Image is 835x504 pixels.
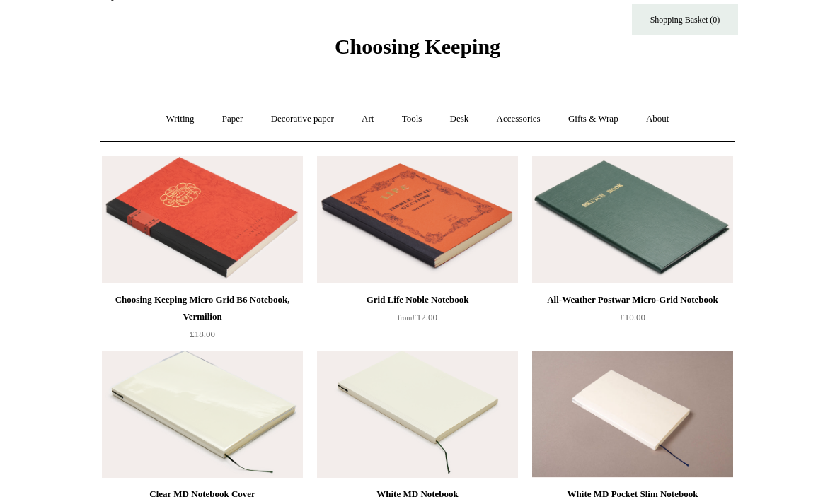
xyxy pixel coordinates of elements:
[532,351,733,478] a: White MD Pocket Slim Notebook White MD Pocket Slim Notebook
[349,100,386,138] a: Art
[102,156,303,283] a: Choosing Keeping Micro Grid B6 Notebook, Vermilion Choosing Keeping Micro Grid B6 Notebook, Vermi...
[102,291,303,349] a: Choosing Keeping Micro Grid B6 Notebook, Vermilion £18.00
[437,100,482,138] a: Desk
[335,35,500,58] span: Choosing Keeping
[536,291,730,308] div: All-Weather Postwar Micro-Grid Notebook
[633,100,682,138] a: About
[532,291,733,349] a: All-Weather Postwar Micro-Grid Notebook £10.00
[532,156,733,283] img: All-Weather Postwar Micro-Grid Notebook
[321,291,514,308] div: Grid Life Noble Notebook
[555,100,631,138] a: Gifts & Wrap
[102,351,303,478] img: Clear MD Notebook Cover
[105,291,299,325] div: Choosing Keeping Micro Grid B6 Notebook, Vermilion
[484,100,553,138] a: Accessories
[398,314,412,322] span: from
[317,156,518,283] img: Grid Life Noble Notebook
[102,156,303,283] img: Choosing Keeping Micro Grid B6 Notebook, Vermilion
[258,100,347,138] a: Decorative paper
[536,486,730,503] div: White MD Pocket Slim Notebook
[154,100,207,138] a: Writing
[389,100,435,138] a: Tools
[398,312,437,322] span: £12.00
[317,351,518,478] img: White MD Notebook
[532,156,733,283] a: All-Weather Postwar Micro-Grid Notebook All-Weather Postwar Micro-Grid Notebook
[317,351,518,478] a: White MD Notebook White MD Notebook
[209,100,256,138] a: Paper
[105,486,299,503] div: Clear MD Notebook Cover
[532,351,733,478] img: White MD Pocket Slim Notebook
[190,329,215,339] span: £18.00
[102,351,303,478] a: Clear MD Notebook Cover Clear MD Notebook Cover
[335,46,500,56] a: Choosing Keeping
[321,486,514,503] div: White MD Notebook
[632,4,738,35] a: Shopping Basket (0)
[317,291,518,349] a: Grid Life Noble Notebook from£12.00
[317,156,518,283] a: Grid Life Noble Notebook Grid Life Noble Notebook
[620,312,645,322] span: £10.00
